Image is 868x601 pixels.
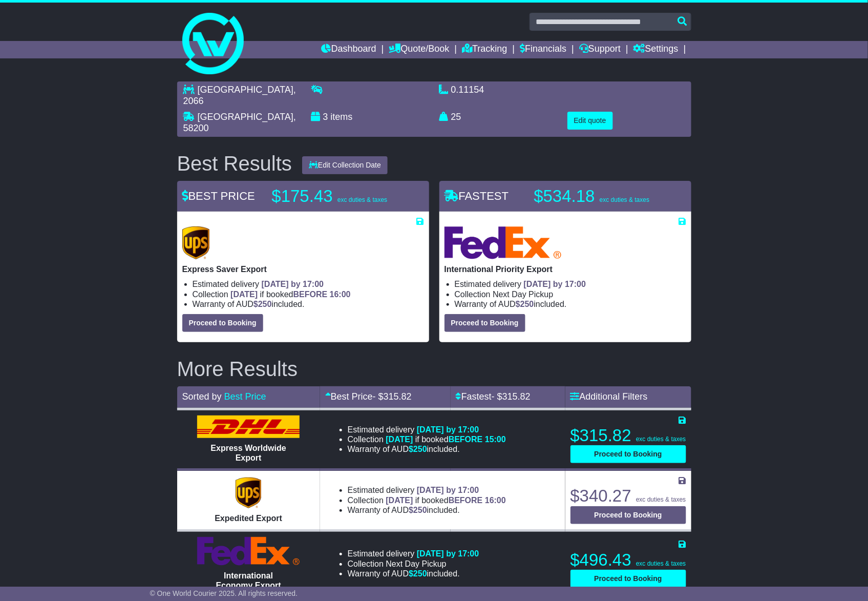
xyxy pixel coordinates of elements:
span: BEFORE [293,290,328,299]
li: Collection [348,559,479,569]
span: Next Day Pickup [386,559,447,568]
span: 250 [413,445,427,453]
li: Estimated delivery [193,279,424,289]
a: Support [579,41,621,58]
button: Edit quote [567,112,613,130]
img: UPS (new): Expedited Export [236,478,261,508]
p: $534.18 [534,186,662,206]
span: Express Worldwide Export [210,444,286,462]
span: if booked [386,496,506,505]
span: , 2066 [183,85,296,106]
span: - $ [373,391,412,402]
span: [DATE] by 17:00 [417,549,479,558]
li: Estimated delivery [348,485,506,495]
span: $ [409,569,427,578]
button: Proceed to Booking [444,314,525,332]
span: $ [409,445,427,453]
p: $496.43 [570,550,686,570]
button: Proceed to Booking [570,506,686,524]
button: Proceed to Booking [570,445,686,463]
span: exc duties & taxes [600,196,649,203]
p: $175.43 [272,186,400,206]
li: Collection [348,434,506,444]
span: 250 [413,569,427,578]
span: [DATE] [386,496,413,505]
span: 15:00 [485,435,506,444]
span: Next Day Pickup [493,290,553,299]
span: $ [409,506,427,514]
span: 250 [258,300,272,308]
a: Tracking [462,41,507,58]
a: Quote/Book [389,41,449,58]
button: Proceed to Booking [182,314,263,332]
p: $315.82 [570,425,686,446]
span: 0.11154 [451,85,484,95]
span: BEST PRICE [182,190,255,202]
span: 250 [520,300,534,308]
span: [DATE] by 17:00 [524,280,586,288]
img: DHL: Express Worldwide Export [197,416,300,438]
span: - $ [492,391,531,402]
img: FedEx Express: International Economy Export [197,537,300,566]
span: 16:00 [330,290,351,299]
li: Warranty of AUD included. [348,444,506,454]
span: $ [253,300,272,308]
span: 315.82 [502,391,531,402]
li: Estimated delivery [455,279,686,289]
span: [DATE] by 17:00 [417,486,479,494]
p: $340.27 [570,486,686,506]
a: Settings [633,41,679,58]
span: exc duties & taxes [636,560,686,567]
span: 25 [451,112,461,122]
button: Edit Collection Date [302,156,388,174]
span: © One World Courier 2025. All rights reserved. [150,589,298,597]
img: UPS (new): Express Saver Export [182,226,210,259]
span: exc duties & taxes [636,436,686,443]
span: [DATE] [230,290,258,299]
div: Best Results [172,152,298,175]
span: [DATE] by 17:00 [262,280,324,288]
li: Collection [348,495,506,505]
span: items [331,112,353,122]
img: FedEx Express: International Priority Export [444,226,562,259]
li: Collection [193,289,424,299]
span: $ [516,300,534,308]
li: Warranty of AUD included. [348,569,479,578]
span: exc duties & taxes [337,196,387,203]
span: if booked [230,290,350,299]
button: Proceed to Booking [570,570,686,588]
li: Estimated delivery [348,549,479,558]
a: Additional Filters [570,391,648,402]
span: [GEOGRAPHIC_DATA] [198,85,293,95]
span: BEFORE [449,435,483,444]
li: Warranty of AUD included. [193,299,424,309]
p: Express Saver Export [182,264,424,274]
span: Expedited Export [215,514,282,523]
p: International Priority Export [444,264,686,274]
span: [GEOGRAPHIC_DATA] [198,112,293,122]
li: Warranty of AUD included. [348,505,506,515]
a: Fastest- $315.82 [456,391,531,402]
span: Sorted by [182,391,222,402]
span: 3 [323,112,328,122]
a: Dashboard [322,41,376,58]
span: [DATE] by 17:00 [417,425,479,434]
span: exc duties & taxes [636,496,686,503]
h2: More Results [177,358,691,380]
span: International Economy Export [216,571,281,590]
li: Estimated delivery [348,425,506,434]
a: Best Price- $315.82 [325,391,412,402]
span: , 58200 [183,112,296,133]
span: [DATE] [386,435,413,444]
span: FASTEST [444,190,509,202]
span: 16:00 [485,496,506,505]
span: 250 [413,506,427,514]
li: Collection [455,289,686,299]
li: Warranty of AUD included. [455,299,686,309]
a: Best Price [224,391,266,402]
span: BEFORE [449,496,483,505]
a: Financials [520,41,566,58]
span: if booked [386,435,506,444]
span: 315.82 [384,391,412,402]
